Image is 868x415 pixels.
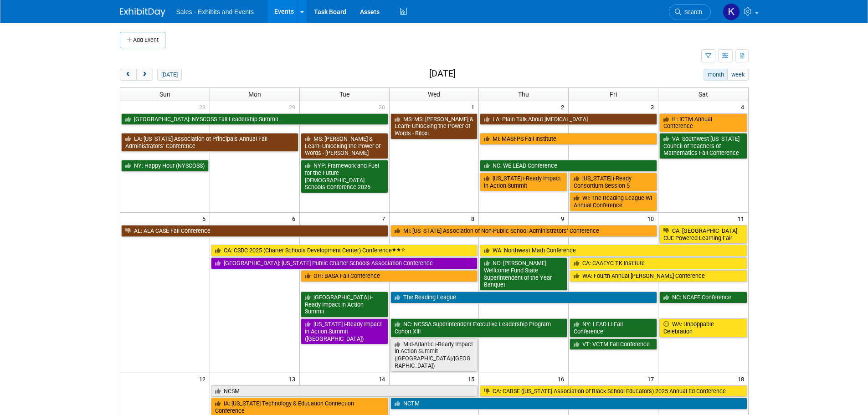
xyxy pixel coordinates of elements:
a: MS: [PERSON_NAME] & Learn: Unlocking the Power of Words - [PERSON_NAME] [301,133,388,159]
a: [GEOGRAPHIC_DATA] i-Ready Impact in Action Summit [301,292,388,318]
span: 10 [647,213,658,224]
span: 11 [737,213,748,224]
a: NCTM [390,398,747,410]
a: [GEOGRAPHIC_DATA]: NYSCOSS Fall Leadership Summit [121,113,388,125]
span: Sat [699,91,708,98]
a: LA: Plain Talk About [MEDICAL_DATA] [480,113,657,125]
span: Tue [339,91,349,98]
span: 3 [650,101,658,113]
span: 4 [740,101,748,113]
a: MS: MS: [PERSON_NAME] & Learn: Unlocking the Power of Words - Biloxi [390,113,478,139]
a: NC: WE LEAD Conference [480,160,657,172]
span: 16 [557,373,568,384]
span: 12 [198,373,210,384]
span: 18 [737,373,748,384]
span: 9 [560,213,568,224]
span: Sales - Exhibits and Events [176,8,254,15]
a: WI: The Reading League WI Annual Conference [570,192,657,211]
span: Thu [518,91,529,98]
span: 14 [378,373,389,384]
button: [DATE] [157,69,181,81]
span: Mon [248,91,261,98]
a: NYP: Framework and Fuel for the Future [DEMOGRAPHIC_DATA] Schools Conference 2025 [301,160,388,193]
a: CA: [GEOGRAPHIC_DATA] CUE Powered Learning Fair [659,225,747,244]
a: LA: [US_STATE] Association of Principals Annual Fall Administrators’ Conference [121,133,298,152]
a: IL: ICTM Annual Conference [659,113,747,132]
a: CA: CSDC 2025 (Charter Schools Development Center) Conference [211,245,478,256]
a: AL: ALA CASE Fall Conference [121,225,388,237]
button: week [727,69,748,81]
span: 8 [470,213,478,224]
button: prev [120,69,137,81]
span: 13 [288,373,299,384]
a: VA: Southwest [US_STATE] Council of Teachers of Mathematics Fall Conference [659,133,747,159]
span: Search [681,9,702,15]
img: ExhibitDay [120,8,165,17]
button: Add Event [120,32,165,48]
a: NY: LEAD LI Fall Conference [570,318,657,337]
a: MI: [US_STATE] Association of Non-Public School Administrators’ Conference [390,225,657,237]
a: WA: Northwest Math Conference [480,245,747,256]
a: NC: [PERSON_NAME] Wellcome Fund State Superintendent of the Year Banquet [480,257,567,291]
span: 17 [647,373,658,384]
a: WA: Fourth Annual [PERSON_NAME] Conference [570,270,747,282]
a: [US_STATE] i-Ready Consortium Session 5 [570,173,657,191]
a: [US_STATE] i-Ready Impact in Action Summit ([GEOGRAPHIC_DATA]) [301,318,388,344]
a: MI: MASFPS Fall Institute [480,133,657,145]
span: Wed [428,91,440,98]
a: CA: CAAEYC TK Institute [570,257,747,269]
a: NCSM [211,385,478,397]
span: 29 [288,101,299,113]
img: Kara Haven [723,3,740,20]
span: 30 [378,101,389,113]
span: 5 [201,213,210,224]
a: OH: BASA Fall Conference [301,270,478,282]
a: NC: NCSSA Superintendent Executive Leadership Program Cohort XIII [390,318,568,337]
a: The Reading League [390,292,657,303]
a: VT: VCTM Fall Conference [570,338,657,350]
span: 28 [198,101,210,113]
button: next [136,69,153,81]
a: [GEOGRAPHIC_DATA]: [US_STATE] Public Charter Schools Association Conference [211,257,478,269]
a: Mid-Atlantic i-Ready Impact in Action Summit ([GEOGRAPHIC_DATA]/[GEOGRAPHIC_DATA]) [390,338,478,372]
a: Search [669,4,711,20]
span: 2 [560,101,568,113]
button: month [704,69,728,81]
span: 7 [381,213,389,224]
a: CA: CABSE ([US_STATE] Association of Black School Educators) 2025 Annual Ed Conference [480,385,747,397]
a: NC: NCAEE Conference [659,292,747,303]
span: 15 [467,373,478,384]
span: 1 [470,101,478,113]
span: Sun [159,91,170,98]
a: NY: Happy Hour (NYSCOSS) [121,160,209,172]
span: 6 [291,213,299,224]
span: Fri [610,91,617,98]
h2: [DATE] [429,69,456,79]
a: [US_STATE] i-Ready Impact in Action Summit [480,173,567,191]
a: WA: Unpoppable Celebration [659,318,747,337]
